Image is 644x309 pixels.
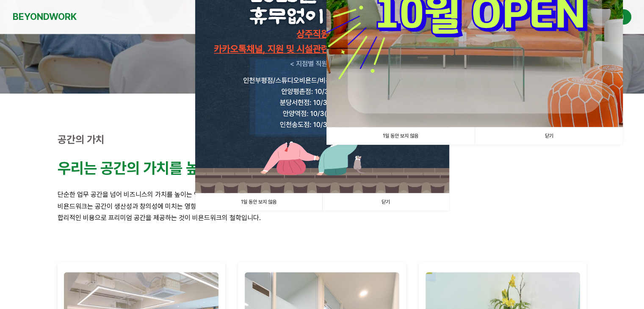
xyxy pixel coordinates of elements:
[13,9,77,25] a: BEYONDWORK
[58,189,587,200] p: 단순한 업무 공간을 넘어 비즈니스의 가치를 높이는 영감의 공간을 만듭니다.
[58,212,587,223] p: 합리적인 비용으로 프리미엄 공간을 제공하는 것이 비욘드워크의 철학입니다.
[475,127,623,145] a: 닫기
[322,193,449,211] a: 닫기
[326,127,475,145] a: 1일 동안 보지 않음
[58,201,587,212] p: 비욘드워크는 공간이 생산성과 창의성에 미치는 영향을 잘 알고 있습니다.
[195,193,322,211] a: 1일 동안 보지 않음
[58,159,242,177] strong: 우리는 공간의 가치를 높입니다.
[58,133,105,146] strong: 공간의 가치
